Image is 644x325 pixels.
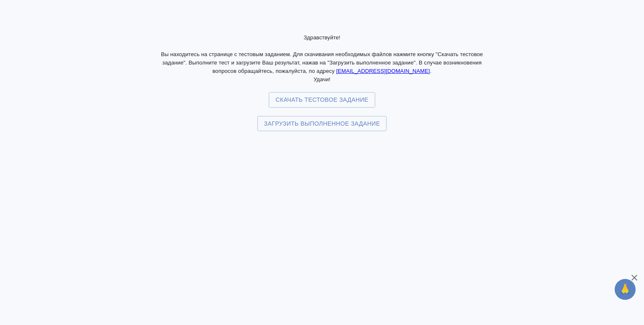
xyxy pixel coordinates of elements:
label: Загрузить выполненное задание [257,116,387,132]
span: 🙏 [618,281,632,298]
button: Скачать тестовое задание [269,92,375,108]
span: Загрузить выполненное задание [264,119,380,129]
a: [EMAIL_ADDRESS][DOMAIN_NAME] [336,68,430,74]
span: Скачать тестовое задание [275,95,368,105]
button: 🙏 [615,279,636,300]
p: Здравствуйте! Вы находитесь на странице с тестовым заданием. Для скачивания необходимых файлов на... [154,34,490,84]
